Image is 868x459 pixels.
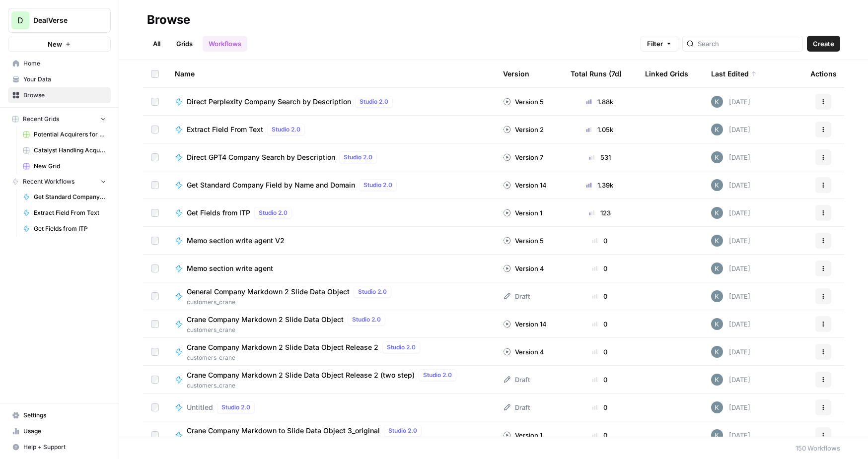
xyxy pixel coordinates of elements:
span: Crane Company Markdown to Slide Data Object 3_original [187,426,380,436]
a: Get Fields from ITPStudio 2.0 [175,207,487,219]
div: [DATE] [711,318,750,330]
a: Extract Field From Text [18,205,111,221]
a: General Company Markdown 2 Slide Data ObjectStudio 2.0customers_crane [175,286,487,307]
div: 0 [571,263,629,273]
input: Search [698,39,798,49]
img: vfogp4eyxztbfdc8lolhmznz68f4 [711,290,723,302]
span: Recent Grids [23,115,59,124]
span: Studio 2.0 [352,315,381,324]
a: Home [8,56,111,71]
div: [DATE] [711,290,750,302]
span: Create [813,39,834,49]
img: vfogp4eyxztbfdc8lolhmznz68f4 [711,374,723,386]
a: Catalyst Handling Acquisitions [18,142,111,158]
span: Catalyst Handling Acquisitions [34,146,106,155]
img: vfogp4eyxztbfdc8lolhmznz68f4 [711,262,723,274]
a: Direct GPT4 Company Search by DescriptionStudio 2.0 [175,151,487,163]
span: General Company Markdown 2 Slide Data Object [187,287,350,297]
div: [DATE] [711,262,750,274]
span: New [48,39,62,49]
a: All [147,36,166,52]
span: Crane Company Markdown 2 Slide Data Object Release 2 (two step) [187,370,415,380]
span: customers_crane [187,437,426,446]
span: Studio 2.0 [272,125,300,134]
button: New [8,37,111,52]
img: vfogp4eyxztbfdc8lolhmznz68f4 [711,179,723,191]
div: [DATE] [711,235,750,247]
div: Version 4 [503,263,544,273]
a: Memo section write agent [175,263,487,273]
div: Version 14 [503,319,547,329]
button: Create [807,36,840,52]
div: 150 Workflows [796,443,840,453]
span: Settings [23,411,106,420]
a: Extract Field From TextStudio 2.0 [175,124,487,135]
img: vfogp4eyxztbfdc8lolhmznz68f4 [711,151,723,163]
span: Studio 2.0 [344,153,372,162]
div: Draft [503,402,530,412]
div: Name [175,60,487,87]
span: Studio 2.0 [363,181,392,190]
a: Memo section write agent V2 [175,236,487,246]
span: Get Standard Company Field by Name and Domain [34,193,106,201]
a: Potential Acquirers for Deep Instinct [18,127,111,142]
img: vfogp4eyxztbfdc8lolhmznz68f4 [711,235,723,247]
div: 531 [571,152,629,162]
span: Potential Acquirers for Deep Instinct [34,130,106,139]
img: vfogp4eyxztbfdc8lolhmznz68f4 [711,96,723,108]
button: Filter [641,36,678,52]
div: 123 [571,208,629,218]
div: [DATE] [711,151,750,163]
span: customers_crane [187,353,424,362]
span: Studio 2.0 [360,97,388,106]
div: Version 1 [503,430,542,440]
a: Settings [8,407,111,423]
span: Crane Company Markdown 2 Slide Data Object [187,315,344,325]
span: Help + Support [23,443,106,452]
div: 0 [571,236,629,246]
div: Browse [147,12,190,28]
div: [DATE] [711,374,750,386]
span: customers_crane [187,381,460,390]
span: Direct Perplexity Company Search by Description [187,97,351,107]
button: Recent Workflows [8,174,111,189]
span: Filter [647,39,663,49]
span: Studio 2.0 [358,287,387,296]
div: Version [503,60,529,87]
div: Version 4 [503,347,544,357]
div: [DATE] [711,401,750,413]
a: Direct Perplexity Company Search by DescriptionStudio 2.0 [175,96,487,108]
a: Grids [170,36,199,52]
img: vfogp4eyxztbfdc8lolhmznz68f4 [711,124,723,135]
a: Your Data [8,71,111,87]
span: Memo section write agent V2 [187,236,285,246]
a: Usage [8,423,111,439]
a: UntitledStudio 2.0 [175,401,487,413]
span: Studio 2.0 [388,426,417,435]
span: Untitled [187,402,213,412]
div: 0 [571,319,629,329]
a: Crane Company Markdown 2 Slide Data ObjectStudio 2.0customers_crane [175,314,487,334]
span: New Grid [34,162,106,171]
span: Studio 2.0 [387,343,416,352]
a: Crane Company Markdown 2 Slide Data Object Release 2Studio 2.0customers_crane [175,341,487,362]
img: vfogp4eyxztbfdc8lolhmznz68f4 [711,401,723,413]
div: Version 1 [503,208,542,218]
span: Home [23,59,106,68]
a: New Grid [18,158,111,174]
button: Workspace: DealVerse [8,8,111,33]
div: 0 [571,402,629,412]
span: Your Data [23,75,106,84]
div: [DATE] [711,207,750,219]
button: Recent Grids [8,112,111,127]
div: Linked Grids [645,60,688,87]
div: Draft [503,375,530,385]
div: 0 [571,375,629,385]
img: vfogp4eyxztbfdc8lolhmznz68f4 [711,207,723,219]
span: Get Fields from ITP [34,224,106,233]
div: Total Runs (7d) [571,60,622,87]
div: Version 2 [503,125,544,134]
span: Extract Field From Text [187,125,263,134]
span: Studio 2.0 [259,208,288,217]
span: Studio 2.0 [423,371,452,380]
